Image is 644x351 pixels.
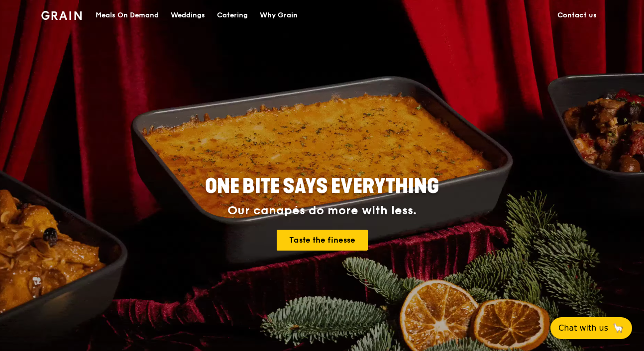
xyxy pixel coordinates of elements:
div: Why Grain [260,0,298,30]
a: Weddings [165,0,211,30]
span: 🦙 [612,322,624,334]
span: ONE BITE SAYS EVERYTHING [205,175,439,198]
span: Chat with us [558,322,608,334]
button: Chat with us🦙 [550,317,632,339]
a: Contact us [551,0,603,30]
div: Catering [217,0,248,30]
a: Why Grain [254,0,304,30]
div: Weddings [171,0,205,30]
img: Grain [41,11,82,20]
div: Meals On Demand [96,0,159,30]
a: Catering [211,0,254,30]
div: Our canapés do more with less. [143,204,501,218]
a: Taste the finesse [277,230,368,251]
